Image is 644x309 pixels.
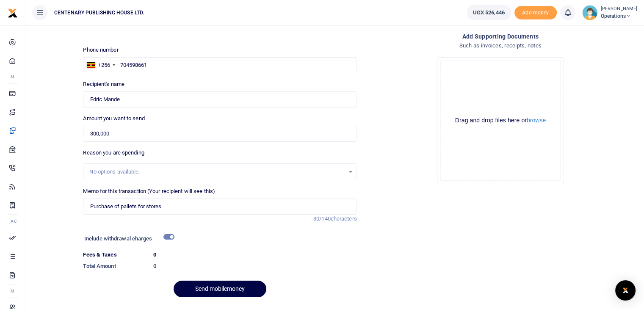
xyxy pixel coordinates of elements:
[7,70,18,84] li: M
[51,9,147,17] span: CENTENARY PUBLISHING HOUSE LTD.
[8,9,18,16] a: logo-small logo-large logo-large
[582,5,597,20] img: profile-user
[83,263,146,270] h6: Total Amount
[83,91,357,108] input: MTN & Airtel numbers are validated
[601,6,637,13] small: [PERSON_NAME]
[153,263,357,270] h6: 0
[174,281,266,297] button: Send mobilemoney
[153,251,156,259] label: 0
[83,199,357,215] input: Enter extra information
[98,61,110,69] div: +256
[527,117,546,123] button: browse
[83,80,124,88] label: Recipient's name
[83,187,215,196] label: Memo for this transaction (Your recipient will see this)
[83,58,117,73] div: Uganda: +256
[7,214,18,228] li: Ac
[331,215,357,222] span: characters
[473,8,505,17] span: UGX 526,446
[84,235,171,242] h6: Include withdrawal charges
[8,8,18,18] img: logo-small
[514,9,557,15] a: Add money
[441,116,560,124] div: Drag and drop files here or
[83,149,144,157] label: Reason you are spending
[83,126,357,142] input: UGX
[313,215,331,222] span: 30/140
[83,57,357,73] input: Enter phone number
[467,5,511,20] a: UGX 526,446
[364,41,637,50] h4: Such as invoices, receipts, notes
[601,12,637,20] span: Operations
[514,6,557,20] span: Add money
[7,284,18,298] li: M
[582,5,637,20] a: profile-user [PERSON_NAME] Operations
[437,57,564,184] div: File Uploader
[89,168,344,176] div: No options available.
[83,46,118,54] label: Phone number
[514,6,557,20] li: Toup your wallet
[83,114,144,123] label: Amount you want to send
[463,5,514,20] li: Wallet ballance
[80,251,150,259] dt: Fees & Taxes
[615,280,636,301] div: Open Intercom Messenger
[364,32,637,41] h4: Add supporting Documents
